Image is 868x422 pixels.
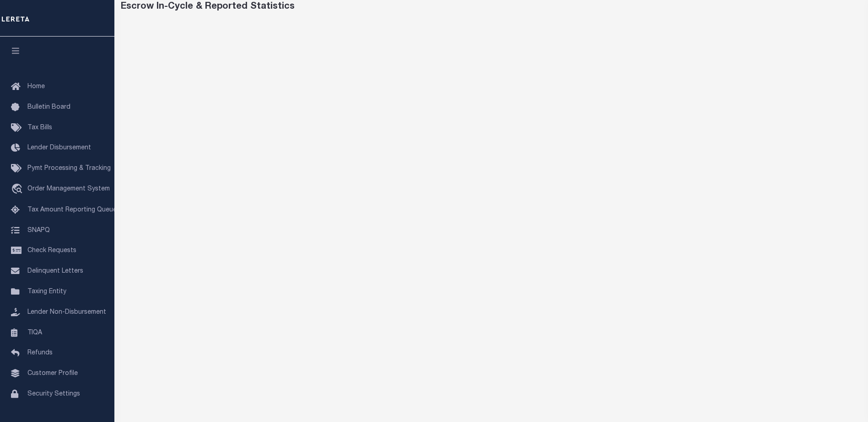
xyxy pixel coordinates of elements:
[27,391,80,397] span: Security Settings
[27,350,53,356] span: Refunds
[27,309,106,316] span: Lender Non-Disbursement
[27,248,76,254] span: Check Requests
[11,184,26,195] i: travel_explore
[27,289,66,295] span: Taxing Entity
[27,145,91,151] span: Lender Disbursement
[27,84,45,90] span: Home
[27,186,110,192] span: Order Management System
[27,268,83,274] span: Delinquent Letters
[27,370,78,377] span: Customer Profile
[27,329,42,336] span: TIQA
[27,165,111,172] span: Pymt Processing & Tracking
[27,207,117,213] span: Tax Amount Reporting Queue
[27,227,50,233] span: SNAPQ
[27,125,52,131] span: Tax Bills
[27,104,70,111] span: Bulletin Board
